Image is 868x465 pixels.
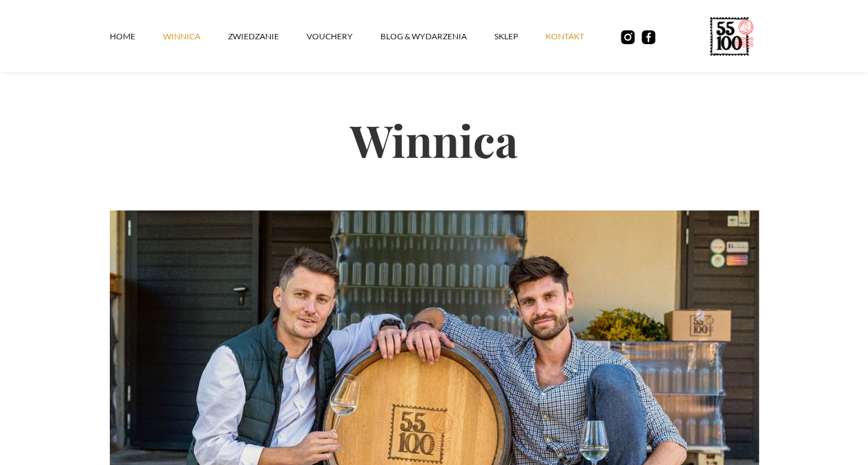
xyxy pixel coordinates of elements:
a: Blog & Wydarzenia [380,16,494,57]
a: vouchery [307,16,380,57]
a: winnica [163,16,228,57]
a: Home [110,16,163,57]
h2: Winnica [110,69,759,210]
a: ZWIEDZANIE [228,16,307,57]
a: kontakt [546,16,612,57]
a: SKLEP [494,16,546,57]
